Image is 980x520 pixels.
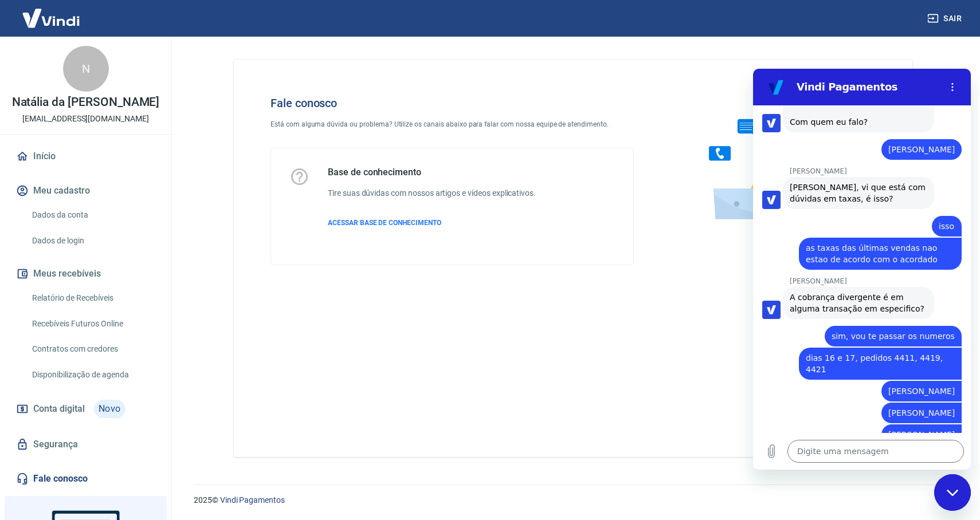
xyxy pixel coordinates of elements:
a: Segurança [14,432,158,457]
a: Dados da conta [28,203,158,227]
a: Disponibilização de agenda [28,363,158,387]
button: Meu cadastro [14,178,158,203]
a: Relatório de Recebíveis [28,286,158,310]
h6: Tire suas dúvidas com nossos artigos e vídeos explicativos. [328,187,536,199]
p: Está com alguma dúvida ou problema? Utilize os canais abaixo para falar com nossa equipe de atend... [271,119,634,129]
a: Início [14,144,158,169]
div: N [63,46,109,92]
p: [EMAIL_ADDRESS][DOMAIN_NAME] [22,113,149,125]
a: Conta digitalNovo [14,395,158,423]
button: Meus recebíveis [14,261,158,286]
a: Contratos com credores [28,337,158,361]
p: 2025 © [194,494,952,506]
span: Novo [94,400,126,418]
img: Fale conosco [686,78,860,231]
a: Vindi Pagamentos [220,495,285,505]
a: Recebíveis Futuros Online [28,312,158,336]
p: Natália da [PERSON_NAME] [12,96,160,108]
a: Fale conosco [14,466,158,491]
h4: Fale conosco [271,96,634,110]
a: Dados de login [28,229,158,253]
img: Vindi [14,1,88,36]
button: Sair [925,8,966,29]
iframe: Botão para abrir a janela de mensagens, conversa em andamento [934,474,971,511]
iframe: Janela de mensagens [753,69,971,470]
span: Conta digital [33,401,85,417]
span: ACESSAR BASE DE CONHECIMENTO [328,219,441,227]
h5: Base de conhecimento [328,167,536,178]
a: ACESSAR BASE DE CONHECIMENTO [328,218,536,228]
